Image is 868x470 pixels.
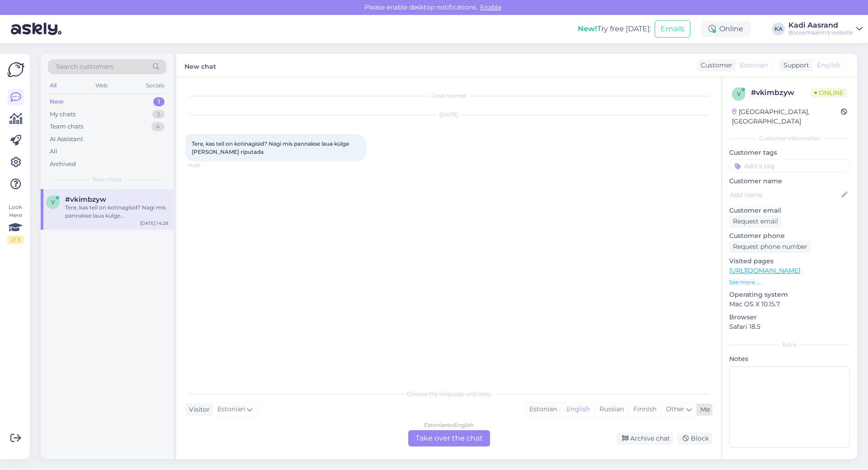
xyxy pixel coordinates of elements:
[729,256,850,266] p: Visited pages
[188,162,222,169] span: 14:28
[729,313,850,322] p: Browser
[56,62,113,71] span: Search customers
[730,190,840,200] input: Add name
[185,405,210,414] div: Visitor
[140,220,168,227] div: [DATE] 14:28
[772,23,785,35] div: KA
[729,206,850,215] p: Customer email
[729,341,850,349] div: Extra
[729,176,850,186] p: Customer name
[94,80,109,91] div: Web
[788,29,853,36] div: Büroomaailm's website
[701,21,750,37] div: Online
[153,97,165,106] div: 1
[185,92,712,100] div: Chat started
[192,140,350,155] span: Tere, kas teil on kotinagisid? Nagi mis pannakse laua külge [PERSON_NAME] riputada
[697,61,732,70] div: Customer
[729,322,850,332] p: Safari 18.5
[185,111,712,119] div: [DATE]
[50,122,83,131] div: Team chats
[740,61,768,70] span: Estonian
[729,266,800,275] a: [URL][DOMAIN_NAME]
[788,22,863,36] a: Kadi AasrandBüroomaailm's website
[578,24,597,33] b: New!
[7,61,24,78] img: Askly Logo
[729,241,811,253] div: Request phone number
[811,88,847,98] span: Online
[729,215,782,228] div: Request email
[737,90,741,97] span: v
[408,430,490,446] div: Take over the chat
[424,421,474,429] div: Estonian to English
[152,110,165,119] div: 3
[48,80,58,91] div: All
[185,390,712,398] div: Choose the language and reply
[525,403,561,416] div: Estonian
[729,290,850,299] p: Operating system
[50,110,75,119] div: My chats
[217,404,245,414] span: Estonian
[729,278,850,286] p: See more ...
[732,107,841,126] div: [GEOGRAPHIC_DATA], [GEOGRAPHIC_DATA]
[677,432,712,445] div: Block
[65,195,106,204] span: #vkimbzyw
[729,134,850,142] div: Customer information
[751,87,811,98] div: # vkimbzyw
[729,148,850,157] p: Customer tags
[50,160,76,169] div: Archived
[561,403,594,416] div: English
[51,199,55,205] span: v
[666,405,684,413] span: Other
[65,204,168,220] div: Tere, kas teil on kotinagisid? Nagi mis pannakse laua külge [PERSON_NAME] riputada
[780,61,809,70] div: Support
[617,432,674,445] div: Archive chat
[50,97,64,106] div: New
[729,159,850,173] input: Add a tag
[817,61,840,70] span: English
[144,80,166,91] div: Socials
[184,59,216,71] label: New chat
[151,122,165,131] div: 4
[655,20,690,38] button: Emails
[50,135,83,144] div: AI Assistant
[697,405,710,414] div: Me
[729,299,850,309] p: Mac OS X 10.15.7
[477,3,504,11] span: Enable
[594,403,628,416] div: Russian
[7,203,24,244] div: Look Here
[93,176,122,184] span: New chats
[628,403,661,416] div: Finnish
[578,24,651,34] div: Try free [DATE]:
[729,354,850,364] p: Notes
[7,236,24,244] div: 2 / 3
[729,231,850,241] p: Customer phone
[50,147,57,156] div: All
[788,22,853,29] div: Kadi Aasrand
